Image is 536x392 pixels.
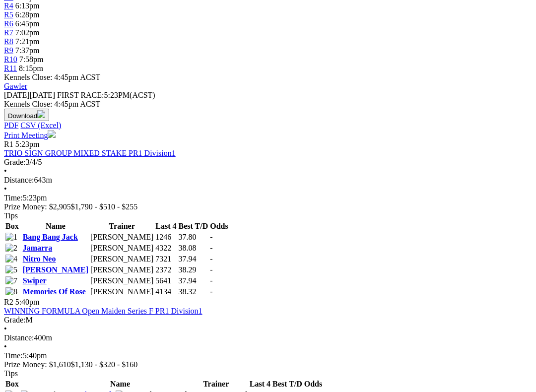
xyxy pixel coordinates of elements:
[15,298,40,306] span: 5:40pm
[178,276,208,286] td: 37.94
[20,121,61,130] a: CSV (Excel)
[4,307,202,315] a: WINNING FORMULA Open Maiden Series F PR1 Division1
[37,110,45,118] img: download.svg
[90,243,154,253] td: [PERSON_NAME]
[210,265,212,274] span: -
[155,276,177,286] td: 5641
[209,221,228,231] th: Odds
[22,221,89,231] th: Name
[4,28,13,37] a: R7
[15,37,40,46] span: 7:21pm
[90,232,154,242] td: [PERSON_NAME]
[4,333,532,342] div: 400m
[178,265,208,275] td: 38.29
[4,109,49,121] button: Download
[4,91,55,99] span: [DATE]
[71,360,138,369] span: $1,130 - $320 - $160
[4,316,26,324] span: Grade:
[4,19,13,28] a: R6
[19,64,43,72] span: 8:15pm
[4,37,13,46] a: R8
[178,243,208,253] td: 38.08
[48,130,56,138] img: printer.svg
[15,28,40,37] span: 7:02pm
[5,222,19,230] span: Box
[4,149,176,157] a: TRIO SIGN GROUP MIXED STAKE PR1 Division1
[5,265,17,274] img: 5
[90,287,154,297] td: [PERSON_NAME]
[23,287,86,296] a: Memories Of Rose
[178,254,208,264] td: 37.94
[4,140,13,148] span: R1
[57,91,104,99] span: FIRST RACE:
[4,121,532,130] div: Download
[155,221,177,231] th: Last 4
[4,351,23,360] span: Time:
[4,369,18,378] span: Tips
[4,202,532,211] div: Prize Money: $2,905
[4,82,27,90] a: Gawler
[249,379,271,389] th: Last 4
[178,232,208,242] td: 37.80
[4,342,7,351] span: •
[90,276,154,286] td: [PERSON_NAME]
[272,379,303,389] th: Best T/D
[4,176,34,184] span: Distance:
[23,265,88,274] a: [PERSON_NAME]
[4,131,56,139] a: Print Meeting
[304,379,323,389] th: Odds
[210,287,212,296] span: -
[5,287,17,296] img: 8
[155,287,177,297] td: 4134
[184,379,248,389] th: Trainer
[15,140,40,148] span: 5:23pm
[5,276,17,285] img: 7
[4,167,7,175] span: •
[4,176,532,185] div: 643m
[4,158,26,166] span: Grade:
[210,255,212,263] span: -
[15,10,40,19] span: 6:28pm
[178,287,208,297] td: 38.32
[23,255,56,263] a: Nitro Neo
[90,254,154,264] td: [PERSON_NAME]
[155,232,177,242] td: 1246
[15,1,40,10] span: 6:13pm
[4,158,532,167] div: 3/4/5
[5,255,17,263] img: 4
[15,19,40,28] span: 6:45pm
[155,243,177,253] td: 4322
[210,244,212,252] span: -
[155,265,177,275] td: 2372
[4,1,13,10] a: R4
[4,46,13,55] a: R9
[4,325,7,333] span: •
[5,380,19,388] span: Box
[4,64,17,72] a: R11
[90,221,154,231] th: Trainer
[4,55,17,64] span: R10
[19,55,44,64] span: 7:58pm
[4,194,23,202] span: Time:
[5,244,17,253] img: 2
[90,265,154,275] td: [PERSON_NAME]
[155,254,177,264] td: 7321
[23,244,53,252] a: Jamarra
[23,233,78,241] a: Bang Bang Jack
[15,46,40,55] span: 7:37pm
[4,10,13,19] a: R5
[4,351,532,360] div: 5:40pm
[4,121,18,130] a: PDF
[23,276,47,285] a: Swiper
[178,221,208,231] th: Best T/D
[57,91,155,99] span: 5:23PM(ACST)
[210,233,212,241] span: -
[4,298,13,306] span: R2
